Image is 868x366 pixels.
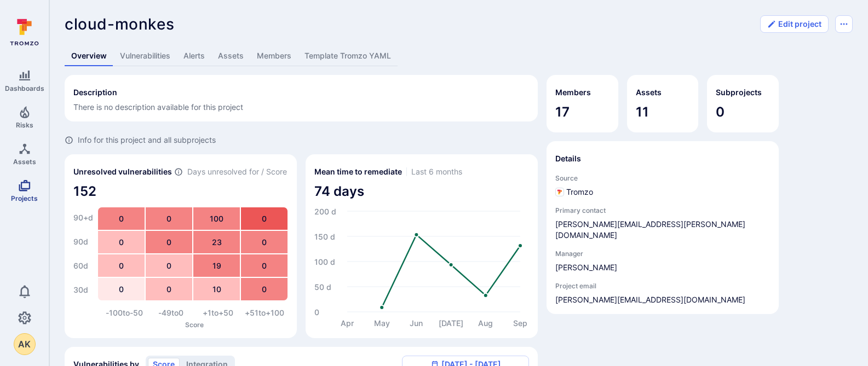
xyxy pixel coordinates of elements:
[193,278,240,300] div: 10
[716,87,762,98] h2: Subprojects
[174,166,183,178] span: Number of vulnerabilities in status ‘Open’ ‘Triaged’ and ‘In process’ divided by score and scanne...
[374,318,390,328] text: May
[146,231,192,253] div: 0
[411,166,462,177] span: Last 6 months
[341,318,354,328] text: Apr
[73,279,93,301] div: 30 d
[636,103,690,121] span: 11
[73,183,288,200] span: 152
[636,87,662,98] h2: Assets
[98,231,145,253] div: 0
[148,307,195,318] div: -49 to 0
[314,307,319,317] text: 0
[65,46,113,66] a: Overview
[555,219,770,241] a: [PERSON_NAME][EMAIL_ADDRESS][PERSON_NAME][DOMAIN_NAME]
[146,207,192,230] div: 0
[314,232,335,241] text: 150 d
[555,206,770,214] span: Primary contact
[314,183,529,200] span: 74 days
[250,46,298,66] a: Members
[73,102,243,112] span: There is no description available for this project
[513,318,527,328] text: Sep
[314,207,336,216] text: 200 d
[555,87,591,98] h2: Members
[439,318,463,328] text: [DATE]
[98,254,145,277] div: 0
[187,166,287,178] span: Days unresolved for / Score
[242,307,289,318] div: +51 to +100
[73,231,93,253] div: 90 d
[65,46,853,66] div: Project tabs
[835,15,853,33] button: Options menu
[241,231,288,253] div: 0
[241,207,288,230] div: 0
[194,307,242,318] div: +1 to +50
[98,207,145,230] div: 0
[314,166,402,177] h2: Mean time to remediate
[555,174,770,182] span: Source
[73,87,117,98] h2: Description
[146,254,192,277] div: 0
[760,15,829,33] button: Edit project
[298,46,398,66] a: Template Tromzo YAML
[478,318,493,328] text: Aug
[73,166,172,177] h2: Unresolved vulnerabilities
[193,207,240,230] div: 100
[73,207,93,229] div: 90+ d
[241,278,288,300] div: 0
[410,318,423,328] text: Jun
[193,231,240,253] div: 23
[78,135,216,146] span: Info for this project and all subprojects
[13,158,36,166] span: Assets
[314,282,331,292] text: 50 d
[555,153,581,164] h2: Details
[555,249,770,258] span: Manager
[555,282,770,290] span: Project email
[716,103,770,121] span: 0
[5,84,44,92] span: Dashboards
[65,15,174,33] span: cloud-monkes
[65,75,538,121] div: Collapse description
[555,294,770,305] a: [PERSON_NAME][EMAIL_ADDRESS][DOMAIN_NAME]
[193,254,240,277] div: 19
[555,103,610,121] span: 17
[314,257,335,266] text: 100 d
[146,278,192,300] div: 0
[14,333,36,355] div: Anurag Kumar
[211,46,250,66] a: Assets
[98,278,145,300] div: 0
[16,121,33,129] span: Risks
[11,194,38,202] span: Projects
[177,46,211,66] a: Alerts
[241,254,288,277] div: 0
[101,307,148,318] div: -100 to -50
[73,255,93,277] div: 60 d
[101,321,288,329] p: Score
[14,333,36,355] button: AK
[555,262,770,273] a: [PERSON_NAME]
[566,187,593,197] span: Tromzo
[113,46,177,66] a: Vulnerabilities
